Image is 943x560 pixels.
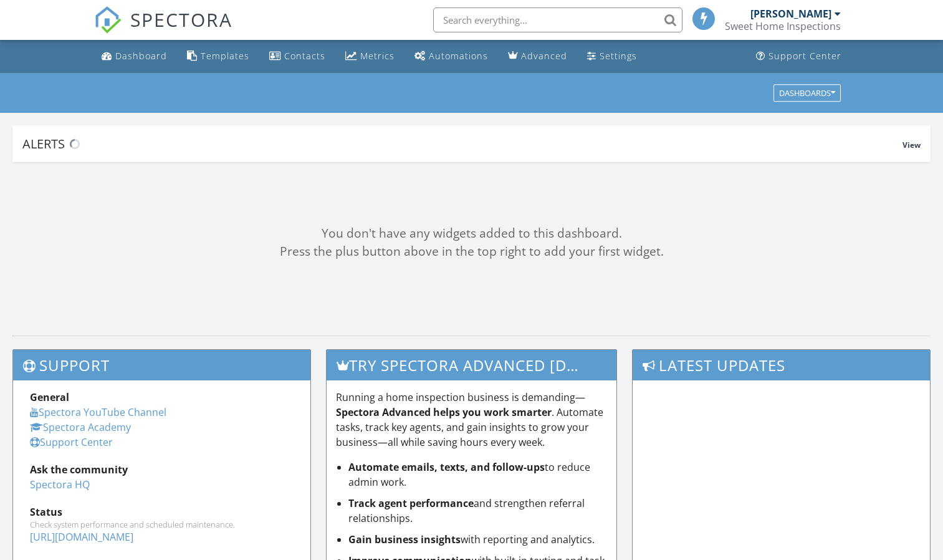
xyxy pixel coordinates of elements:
[182,45,254,68] a: Templates
[30,478,90,491] a: Spectora HQ
[582,45,642,68] a: Settings
[779,89,835,97] div: Dashboards
[503,45,572,68] a: Advanced
[348,496,474,510] strong: Track agent performance
[336,405,552,419] strong: Spectora Advanced helps you work smarter
[130,6,232,32] span: SPECTORA
[348,460,607,490] li: to reduce admin work.
[725,20,841,32] div: Sweet Home Inspections
[30,390,69,404] strong: General
[429,50,488,62] div: Automations
[768,50,841,62] div: Support Center
[264,45,330,68] a: Contacts
[30,435,113,449] a: Support Center
[115,50,167,62] div: Dashboard
[773,84,841,102] button: Dashboards
[600,50,637,62] div: Settings
[750,7,831,20] div: [PERSON_NAME]
[284,50,325,62] div: Contacts
[94,6,122,34] img: The Best Home Inspection Software - Spectora
[97,45,172,68] a: Dashboard
[751,45,846,68] a: Support Center
[30,530,133,544] a: [URL][DOMAIN_NAME]
[521,50,567,62] div: Advanced
[360,50,395,62] div: Metrics
[22,135,902,152] div: Alerts
[348,533,461,546] strong: Gain business insights
[409,45,493,68] a: Automations (Basic)
[30,504,294,519] div: Status
[201,50,249,62] div: Templates
[433,7,682,32] input: Search everything...
[902,140,921,150] span: View
[340,45,400,68] a: Metrics
[30,462,294,477] div: Ask the community
[348,460,545,474] strong: Automate emails, texts, and follow-ups
[30,519,294,529] div: Check system performance and scheduled maintenance.
[348,532,607,547] li: with reporting and analytics.
[12,243,931,261] div: Press the plus button above in the top right to add your first widget.
[94,17,232,43] a: SPECTORA
[633,350,930,380] h3: Latest Updates
[13,350,310,380] h3: Support
[336,390,607,450] p: Running a home inspection business is demanding— . Automate tasks, track key agents, and gain ins...
[327,350,616,380] h3: Try spectora advanced [DATE]
[348,496,607,526] li: and strengthen referral relationships.
[30,405,166,419] a: Spectora YouTube Channel
[12,224,931,243] div: You don't have any widgets added to this dashboard.
[30,420,131,434] a: Spectora Academy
